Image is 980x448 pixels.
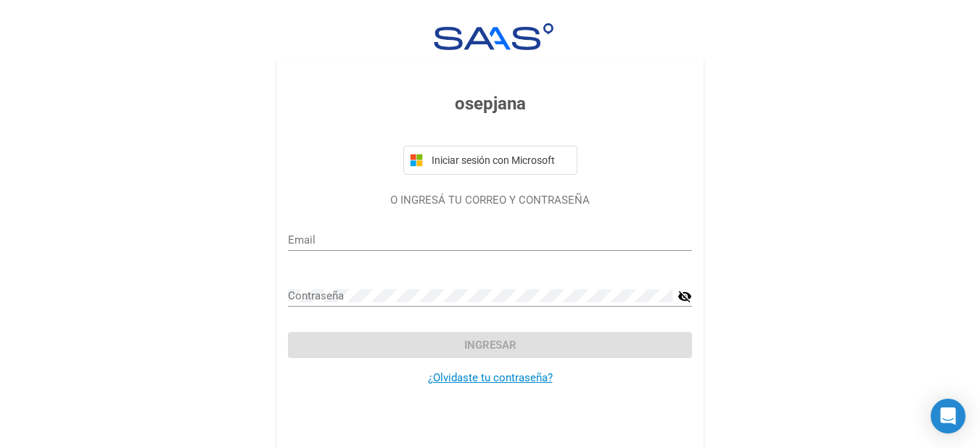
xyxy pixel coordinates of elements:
[429,154,571,166] span: Iniciar sesión con Microsoft
[288,192,692,209] p: O INGRESÁ TU CORREO Y CONTRASEÑA
[464,339,516,352] span: Ingresar
[931,399,965,434] div: Open Intercom Messenger
[288,332,692,358] button: Ingresar
[428,371,553,384] a: ¿Olvidaste tu contraseña?
[403,146,577,175] button: Iniciar sesión con Microsoft
[678,288,692,305] mat-icon: visibility_off
[288,91,692,117] h3: osepjana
